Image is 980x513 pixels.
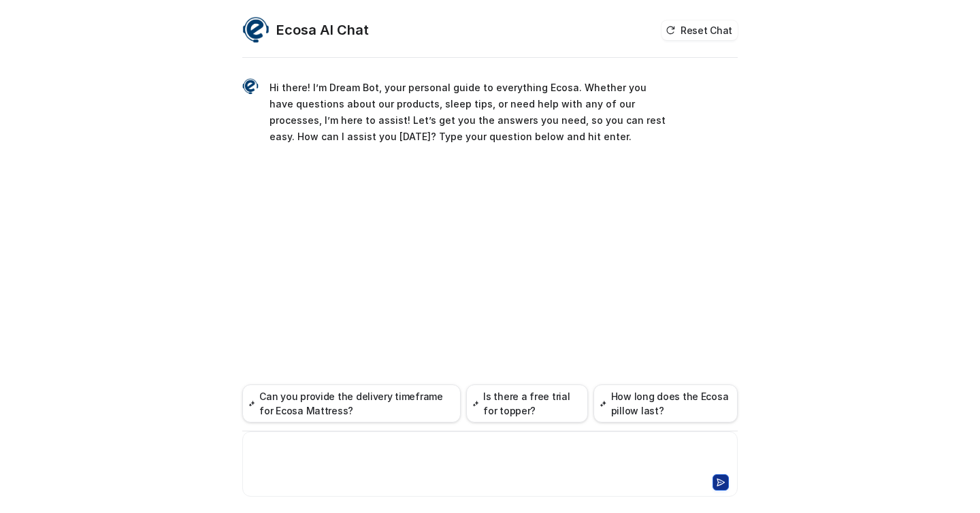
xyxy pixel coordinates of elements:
[593,384,738,423] button: How long does the Ecosa pillow last?
[661,20,738,40] button: Reset Chat
[242,78,259,95] img: Widget
[242,384,461,423] button: Can you provide the delivery timeframe for Ecosa Mattress?
[276,20,369,39] h2: Ecosa AI Chat
[466,384,588,423] button: Is there a free trial for topper?
[269,80,668,145] p: Hi there! I’m Dream Bot, your personal guide to everything Ecosa. Whether you have questions abou...
[242,16,269,44] img: Widget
